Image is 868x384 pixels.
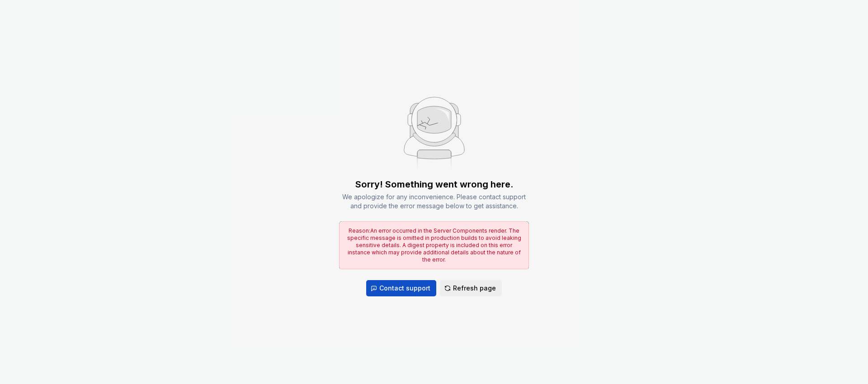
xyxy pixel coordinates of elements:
[366,280,436,296] button: Contact support
[453,284,496,293] span: Refresh page
[347,227,521,263] span: Reason: An error occurred in the Server Components render. The specific message is omitted in pro...
[339,192,529,211] div: We apologize for any inconvenience. Please contact support and provide the error message below to...
[355,178,513,191] div: Sorry! Something went wrong here.
[379,284,430,293] span: Contact support
[440,280,502,296] button: Refresh page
